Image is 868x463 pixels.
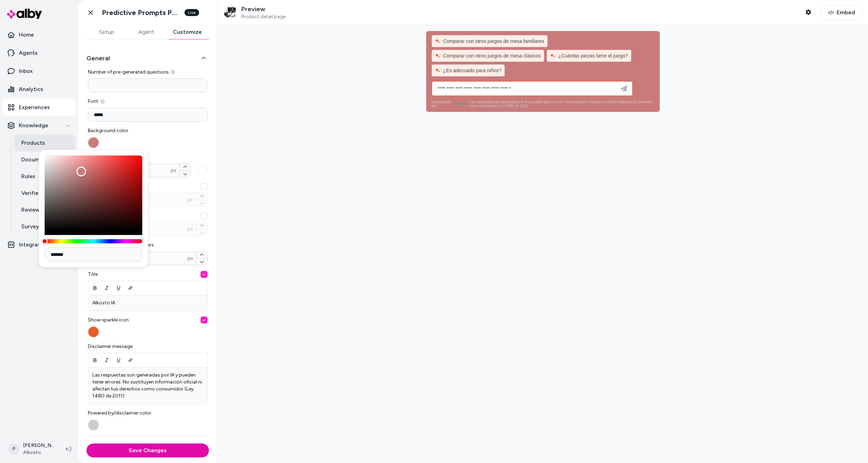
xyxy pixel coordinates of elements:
[196,193,207,200] button: Max height (desktop) px
[196,165,207,176] button: Background borderpx
[241,5,286,13] p: Preview
[113,354,124,366] button: Underline (Ctrl+I)
[21,206,43,214] p: Reviews
[86,69,209,431] div: General
[3,45,75,61] a: Agents
[88,271,207,278] span: Title
[89,282,101,294] button: Bold (Ctrl+B)
[19,67,33,75] p: Inbox
[188,226,193,233] span: px
[3,117,75,134] button: Knowledge
[7,9,42,19] img: alby Logo
[19,121,48,130] p: Knowledge
[113,282,124,294] button: Underline (Ctrl+I)
[3,26,75,43] a: Home
[188,255,193,262] span: px
[14,135,75,151] a: Products
[180,170,190,177] button: Background borderpx
[19,241,51,249] p: Integrations
[21,139,45,147] p: Products
[21,155,51,164] p: Documents
[86,53,209,63] button: General
[101,282,113,294] button: Italic (Ctrl+U)
[89,354,101,366] button: Bold (Ctrl+B)
[88,317,207,324] span: Show sparkle icon
[196,222,207,229] button: Max height (mobile) px
[92,372,203,400] p: Las respuestas son generadas por IA y pueden tener errores. No sustituyen información oficial ni ...
[88,410,207,417] span: Powered by/disclaimer color
[23,442,54,449] p: [PERSON_NAME]
[196,200,207,207] button: Max height (desktop) px
[21,189,58,197] p: Verified Q&As
[196,229,207,236] button: Max height (mobile) px
[88,78,207,92] input: Number of pre-generated questions
[201,183,207,190] button: Max height (desktop) px
[88,69,207,76] span: Number of pre-generated questions
[88,343,207,404] div: Disclaimer message
[196,252,207,258] button: Background rounded cornerspx
[126,25,166,39] button: Agent
[14,202,75,218] a: Reviews
[19,103,50,112] p: Experiences
[101,354,113,366] button: Italic (Ctrl+U)
[124,354,136,366] button: Link
[14,185,75,202] a: Verified Q&As
[21,172,35,181] p: Rules
[19,49,38,57] p: Agents
[3,63,75,79] a: Inbox
[45,155,142,231] div: Color
[196,258,207,265] button: Background rounded cornerspx
[8,443,20,455] span: P
[14,218,75,235] a: Survey Questions
[21,222,67,231] p: Survey Questions
[3,236,75,253] a: Integrations
[3,99,75,116] a: Experiences
[14,151,75,168] a: Documents
[223,6,237,20] img: Juego de Mesa Bingo Balotera de Lujo RONDA
[166,25,209,39] button: Customize
[88,98,207,105] label: Font
[124,282,136,294] button: Link
[4,438,60,460] button: P[PERSON_NAME]Alkosto
[184,9,199,16] div: Live
[180,164,190,170] button: Background borderpx
[3,81,75,98] a: Analytics
[14,168,75,185] a: Rules
[19,85,43,93] p: Analytics
[23,449,54,456] span: Alkosto
[188,196,193,203] span: px
[88,419,99,431] button: Powered by/disclaimer color
[241,14,286,20] span: Product detail page
[102,8,180,17] h1: Predictive Prompts PDP
[86,25,126,39] button: Setup
[86,443,209,457] button: Save Changes
[19,31,34,39] p: Home
[171,167,176,174] span: px
[88,127,145,134] span: Background color
[45,239,142,243] div: Hue
[837,8,855,17] span: Embed
[821,5,862,20] button: Embed
[201,212,207,219] button: Max height (mobile) px
[92,299,203,306] p: Alkosto IA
